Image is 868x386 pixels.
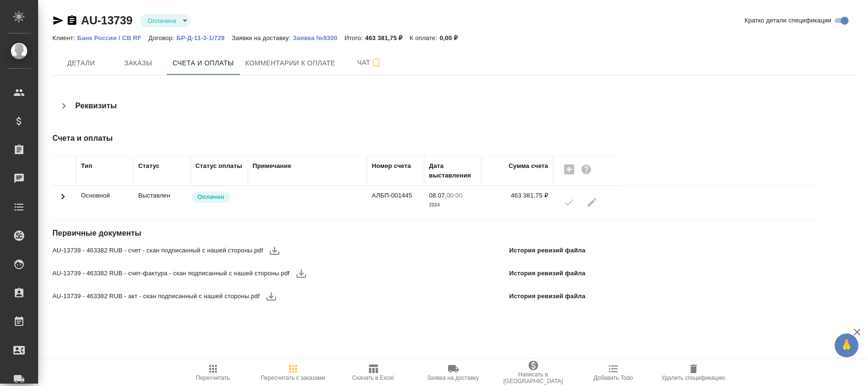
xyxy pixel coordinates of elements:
p: 08.07, [429,192,447,199]
span: Чат [347,57,392,69]
p: Договор: [149,34,177,42]
td: 463 381,75 ₽ [481,186,553,219]
p: 463 381,75 ₽ [365,34,409,42]
span: Заказы [115,57,161,69]
p: 00:00 [447,192,462,199]
span: Счета и оплаты [173,57,234,69]
button: Скопировать ссылку [66,15,78,26]
p: 2024 [429,200,477,210]
p: К оплате: [409,34,439,42]
p: Банк России / CB RF [77,34,148,42]
button: Заявка №9300 [293,33,344,43]
p: Заявка №9300 [293,34,344,42]
h4: Первичные документы [52,228,589,239]
span: Детали [58,57,104,69]
p: Итого: [345,34,365,42]
div: Примечание [253,161,291,171]
a: Банк России / CB RF [77,33,148,42]
a: AU-13739 [81,14,133,27]
div: Статус оплаты [195,161,242,171]
svg: Подписаться [370,57,382,69]
p: История ревизий файла [509,269,585,278]
span: AU-13739 - 463382 RUB - счет-фактура - скан подписанный с нашей стороны.pdf [52,269,290,278]
td: АЛБП-001445 [367,186,424,219]
p: Оплачен [197,192,225,202]
span: Комментарии к оплате [245,57,336,69]
p: Заявки на доставку: [232,34,293,42]
div: Номер счета [372,161,411,171]
div: Статус [138,161,160,171]
h4: Реквизиты [75,100,117,112]
span: Toggle Row Expanded [57,197,69,204]
span: Кратко детали спецификации [745,16,831,25]
p: БР-Д-11-3-1/729 [176,34,232,42]
div: Оплачена [140,14,191,27]
p: История ревизий файла [509,246,585,255]
div: Сумма счета [509,161,548,171]
div: Дата выставления [429,161,477,180]
div: Тип [81,161,92,171]
p: 0,00 ₽ [439,34,465,42]
h4: Счета и оплаты [52,133,589,144]
button: Оплачена [145,17,179,25]
td: Основной [76,186,133,219]
p: Клиент: [52,34,77,42]
button: 🙏 [835,334,858,357]
button: Скопировать ссылку для ЯМессенджера [52,15,64,26]
span: 🙏 [838,335,855,355]
span: AU-13739 - 463382 RUB - акт - скан подписанный с нашей стороны.pdf [52,292,260,301]
p: Все изменения в спецификации заблокированы [138,191,186,200]
a: БР-Д-11-3-1/729 [176,33,232,42]
span: AU-13739 - 463382 RUB - счет - скан подписанный с нашей стороны.pdf [52,246,263,255]
p: История ревизий файла [509,292,585,301]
